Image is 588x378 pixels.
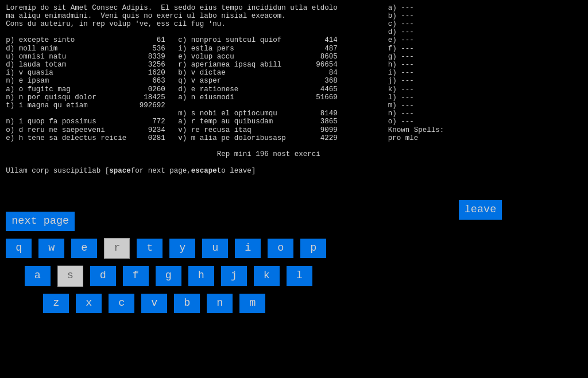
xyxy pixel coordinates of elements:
input: k [254,266,280,286]
input: p [300,239,326,258]
input: e [71,239,97,258]
input: f [123,266,149,286]
input: t [137,239,163,258]
b: escape [191,167,217,175]
input: g [156,266,181,286]
input: i [235,239,261,258]
input: c [109,294,134,313]
input: x [76,294,102,313]
input: a [25,266,51,286]
input: z [43,294,69,313]
input: h [188,266,214,286]
input: m [239,294,265,313]
input: j [221,266,247,286]
input: next page [6,212,75,231]
input: leave [459,200,502,220]
input: o [268,239,293,258]
stats: a) --- b) --- c) --- d) --- e) --- f) --- g) --- h) --- i) --- j) --- k) --- l) --- m) --- n) ---... [388,4,582,118]
larn: Loremip do sit Amet Consec Adipis. El seddo eius tempo incididun utla etdolo ma aliqu enimadmini.... [6,4,376,193]
input: q [6,239,32,258]
input: w [38,239,64,258]
input: l [287,266,312,286]
input: n [207,294,233,313]
input: v [141,294,167,313]
input: b [174,294,200,313]
input: u [202,239,228,258]
input: y [169,239,195,258]
input: d [90,266,116,286]
b: space [109,167,131,175]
